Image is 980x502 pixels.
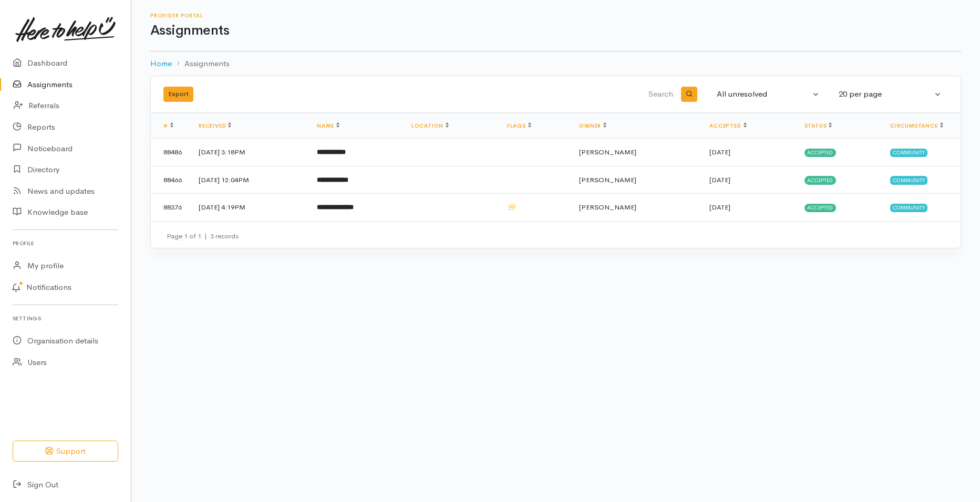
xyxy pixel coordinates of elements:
a: Owner [579,122,606,129]
a: Flags [507,122,531,129]
small: Page 1 of 1 3 records [167,232,239,240]
h6: Settings [13,311,118,326]
td: [DATE] 12:04PM [190,166,308,194]
a: Accepted [709,122,746,129]
td: [DATE] 4:19PM [190,194,308,221]
time: [DATE] [709,203,730,212]
span: | [204,232,207,240]
time: [DATE] [709,175,730,184]
time: [DATE] [709,148,730,156]
td: 88466 [151,166,190,194]
a: Status [804,122,832,129]
li: Assignments [172,58,230,70]
span: [PERSON_NAME] [579,175,636,184]
span: Accepted [804,176,837,184]
span: Accepted [804,149,837,157]
td: 88486 [151,139,190,166]
h6: Profile [13,236,118,250]
a: # [163,122,173,129]
input: Search [437,82,676,107]
button: All unresolved [710,84,826,104]
div: 20 per page [839,88,932,100]
a: Received [199,122,231,129]
a: Location [411,122,449,129]
span: Community [890,149,927,157]
span: Community [890,176,927,184]
span: [PERSON_NAME] [579,203,636,212]
a: Home [150,58,172,70]
a: Name [317,122,339,129]
span: Accepted [804,204,837,212]
button: Export [163,87,193,102]
td: 88376 [151,194,190,221]
span: [PERSON_NAME] [579,148,636,156]
button: 20 per page [832,84,948,104]
nav: breadcrumb [150,51,961,76]
h1: Assignments [150,23,961,38]
div: All unresolved [717,88,810,100]
h6: Provider Portal [150,13,961,18]
a: Circumstance [890,122,943,129]
button: Support [13,441,118,462]
td: [DATE] 3:18PM [190,139,308,166]
span: Community [890,204,927,212]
